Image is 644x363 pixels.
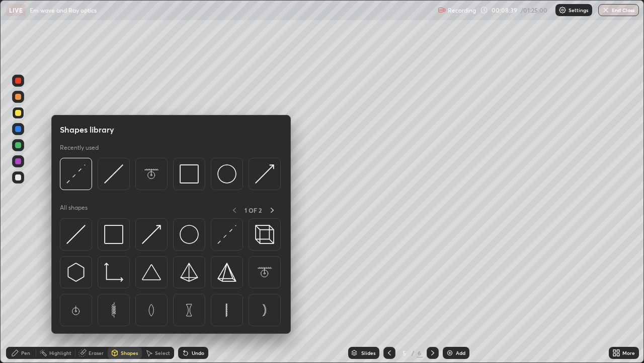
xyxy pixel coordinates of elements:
[602,6,610,14] img: end-class-cross
[104,300,123,320] img: svg+xml;charset=utf-8,%3Csvg%20xmlns%3D%22http%3A%2F%2Fwww.w3.org%2F2000%2Fsvg%22%20width%3D%2265...
[417,348,423,357] div: 6
[255,164,274,184] img: svg+xml;charset=utf-8,%3Csvg%20xmlns%3D%22http%3A%2F%2Fwww.w3.org%2F2000%2Fsvg%22%20width%3D%2230...
[558,6,567,14] img: class-settings-icons
[21,350,30,355] div: Pen
[448,7,476,14] p: Recording
[104,225,123,244] img: svg+xml;charset=utf-8,%3Csvg%20xmlns%3D%22http%3A%2F%2Fwww.w3.org%2F2000%2Fsvg%22%20width%3D%2234...
[412,350,415,356] div: /
[255,300,274,320] img: svg+xml;charset=utf-8,%3Csvg%20xmlns%3D%22http%3A%2F%2Fwww.w3.org%2F2000%2Fsvg%22%20width%3D%2265...
[438,6,446,14] img: recording.375f2c34.svg
[121,350,138,355] div: Shapes
[104,263,123,282] img: svg+xml;charset=utf-8,%3Csvg%20xmlns%3D%22http%3A%2F%2Fwww.w3.org%2F2000%2Fsvg%22%20width%3D%2233...
[217,263,236,282] img: svg+xml;charset=utf-8,%3Csvg%20xmlns%3D%22http%3A%2F%2Fwww.w3.org%2F2000%2Fsvg%22%20width%3D%2234...
[60,124,114,136] h5: Shapes library
[598,4,639,16] button: End Class
[60,204,88,216] p: All shapes
[155,350,170,355] div: Select
[192,350,204,355] div: Undo
[180,263,199,282] img: svg+xml;charset=utf-8,%3Csvg%20xmlns%3D%22http%3A%2F%2Fwww.w3.org%2F2000%2Fsvg%22%20width%3D%2234...
[30,6,97,14] p: Em wave and Ray optics
[180,164,199,184] img: svg+xml;charset=utf-8,%3Csvg%20xmlns%3D%22http%3A%2F%2Fwww.w3.org%2F2000%2Fsvg%22%20width%3D%2234...
[142,225,161,244] img: svg+xml;charset=utf-8,%3Csvg%20xmlns%3D%22http%3A%2F%2Fwww.w3.org%2F2000%2Fsvg%22%20width%3D%2230...
[89,350,104,355] div: Eraser
[142,164,161,184] img: svg+xml;charset=utf-8,%3Csvg%20xmlns%3D%22http%3A%2F%2Fwww.w3.org%2F2000%2Fsvg%22%20width%3D%2265...
[66,164,86,184] img: svg+xml;charset=utf-8,%3Csvg%20xmlns%3D%22http%3A%2F%2Fwww.w3.org%2F2000%2Fsvg%22%20width%3D%2230...
[217,164,236,184] img: svg+xml;charset=utf-8,%3Csvg%20xmlns%3D%22http%3A%2F%2Fwww.w3.org%2F2000%2Fsvg%22%20width%3D%2236...
[66,300,86,320] img: svg+xml;charset=utf-8,%3Csvg%20xmlns%3D%22http%3A%2F%2Fwww.w3.org%2F2000%2Fsvg%22%20width%3D%2265...
[217,300,236,320] img: svg+xml;charset=utf-8,%3Csvg%20xmlns%3D%22http%3A%2F%2Fwww.w3.org%2F2000%2Fsvg%22%20width%3D%2265...
[142,263,161,282] img: svg+xml;charset=utf-8,%3Csvg%20xmlns%3D%22http%3A%2F%2Fwww.w3.org%2F2000%2Fsvg%22%20width%3D%2238...
[180,225,199,244] img: svg+xml;charset=utf-8,%3Csvg%20xmlns%3D%22http%3A%2F%2Fwww.w3.org%2F2000%2Fsvg%22%20width%3D%2236...
[446,349,454,357] img: add-slide-button
[49,350,71,355] div: Highlight
[60,144,99,152] p: Recently used
[142,300,161,320] img: svg+xml;charset=utf-8,%3Csvg%20xmlns%3D%22http%3A%2F%2Fwww.w3.org%2F2000%2Fsvg%22%20width%3D%2265...
[9,6,23,14] p: LIVE
[66,225,86,244] img: svg+xml;charset=utf-8,%3Csvg%20xmlns%3D%22http%3A%2F%2Fwww.w3.org%2F2000%2Fsvg%22%20width%3D%2230...
[622,350,635,355] div: More
[456,350,465,355] div: Add
[361,350,375,355] div: Slides
[255,225,274,244] img: svg+xml;charset=utf-8,%3Csvg%20xmlns%3D%22http%3A%2F%2Fwww.w3.org%2F2000%2Fsvg%22%20width%3D%2235...
[569,8,588,13] p: Settings
[255,263,274,282] img: svg+xml;charset=utf-8,%3Csvg%20xmlns%3D%22http%3A%2F%2Fwww.w3.org%2F2000%2Fsvg%22%20width%3D%2265...
[104,164,123,184] img: svg+xml;charset=utf-8,%3Csvg%20xmlns%3D%22http%3A%2F%2Fwww.w3.org%2F2000%2Fsvg%22%20width%3D%2230...
[66,263,86,282] img: svg+xml;charset=utf-8,%3Csvg%20xmlns%3D%22http%3A%2F%2Fwww.w3.org%2F2000%2Fsvg%22%20width%3D%2230...
[399,350,410,356] div: 5
[245,206,262,214] p: 1 OF 2
[180,300,199,320] img: svg+xml;charset=utf-8,%3Csvg%20xmlns%3D%22http%3A%2F%2Fwww.w3.org%2F2000%2Fsvg%22%20width%3D%2265...
[217,225,236,244] img: svg+xml;charset=utf-8,%3Csvg%20xmlns%3D%22http%3A%2F%2Fwww.w3.org%2F2000%2Fsvg%22%20width%3D%2230...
